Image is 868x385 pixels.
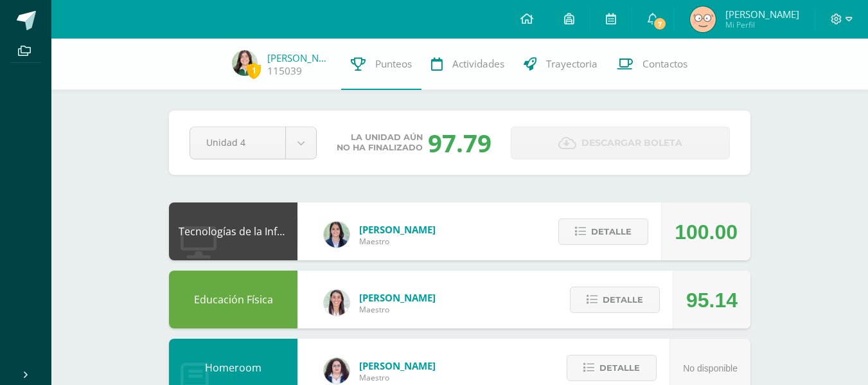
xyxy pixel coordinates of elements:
span: Maestro [359,372,436,383]
span: [PERSON_NAME] [359,359,436,372]
span: Descargar boleta [581,127,682,159]
span: 1 [247,62,261,78]
a: Punteos [341,39,421,90]
span: Trayectoria [546,57,598,71]
a: [PERSON_NAME] [267,51,332,64]
div: Educación Física [169,271,297,328]
img: 7775765ac5b93ea7f316c0cc7e2e0b98.png [690,6,716,32]
span: Mi Perfil [725,19,799,30]
span: Detalle [599,356,640,380]
img: 68dbb99899dc55733cac1a14d9d2f825.png [324,290,350,316]
button: Detalle [567,355,657,381]
img: 7489ccb779e23ff9f2c3e89c21f82ed0.png [324,222,350,247]
span: 7 [653,17,667,31]
span: No disponible [683,363,738,373]
span: [PERSON_NAME] [725,8,799,21]
div: Tecnologías de la Información y Comunicación: Computación [169,202,297,260]
div: 100.00 [675,203,738,261]
span: Maestro [359,236,436,247]
span: [PERSON_NAME] [359,223,436,236]
div: 95.14 [686,271,738,329]
span: La unidad aún no ha finalizado [337,132,423,153]
span: Maestro [359,304,436,315]
span: Actividades [452,57,504,71]
a: 115039 [267,64,302,78]
button: Detalle [558,219,648,245]
span: Detalle [591,220,632,244]
a: Contactos [607,39,697,90]
a: Actividades [421,39,514,90]
span: Unidad 4 [206,127,269,157]
a: Unidad 4 [190,127,316,159]
span: Punteos [375,57,412,71]
span: Contactos [642,57,687,71]
button: Detalle [570,287,660,313]
img: ba02aa29de7e60e5f6614f4096ff8928.png [324,358,350,384]
img: a478b10ea490de47a8cbd13f9fa61e53.png [232,50,258,76]
span: [PERSON_NAME] [359,291,436,304]
div: 97.79 [428,126,492,159]
span: Detalle [603,288,643,312]
a: Trayectoria [514,39,607,90]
